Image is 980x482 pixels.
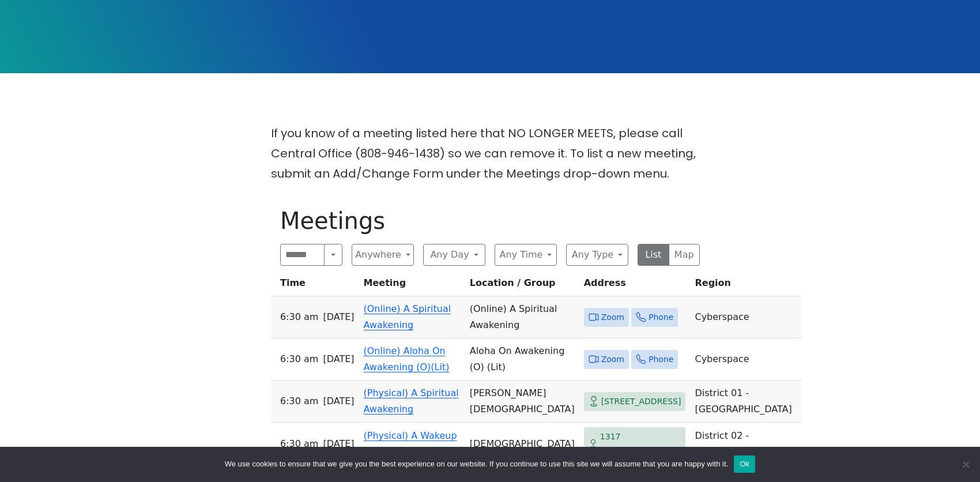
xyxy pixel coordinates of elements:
[465,423,579,465] td: [DEMOGRAPHIC_DATA]
[566,244,628,266] button: Any Type
[280,436,318,452] span: 6:30 AM
[960,458,971,470] span: No
[364,430,457,457] a: (Physical) A Wakeup Call
[323,351,354,367] span: [DATE]
[734,455,755,473] button: Ok
[280,207,700,235] h1: Meetings
[601,352,624,367] span: Zoom
[364,345,450,372] a: (Online) Aloha On Awakening (O)(Lit)
[323,436,354,452] span: [DATE]
[690,338,801,381] td: Cyberspace
[465,338,579,381] td: Aloha On Awakening (O) (Lit)
[280,244,325,266] input: Search
[649,352,673,367] span: Phone
[649,310,673,325] span: Phone
[465,275,579,296] th: Location / Group
[690,381,801,423] td: District 01 - [GEOGRAPHIC_DATA]
[364,303,451,330] a: (Online) A Spiritual Awakening
[225,458,728,470] span: We use cookies to ensure that we give you the best experience on our website. If you continue to ...
[280,351,318,367] span: 6:30 AM
[690,423,801,465] td: District 02 - [GEOGRAPHIC_DATA]
[352,244,414,266] button: Anywhere
[280,393,318,409] span: 6:30 AM
[280,309,318,325] span: 6:30 AM
[669,244,700,266] button: Map
[364,387,459,415] a: (Physical) A Spiritual Awakening
[601,310,624,325] span: Zoom
[323,309,354,325] span: [DATE]
[465,381,579,423] td: [PERSON_NAME][DEMOGRAPHIC_DATA]
[465,296,579,338] td: (Online) A Spiritual Awakening
[323,393,354,409] span: [DATE]
[600,430,681,458] span: 1317 [PERSON_NAME]
[423,244,485,266] button: Any Day
[690,275,801,296] th: Region
[359,275,465,296] th: Meeting
[271,275,359,296] th: Time
[638,244,669,266] button: List
[271,123,709,184] p: If you know of a meeting listed here that NO LONGER MEETS, please call Central Office (808-946-14...
[495,244,557,266] button: Any Time
[324,244,342,266] button: Search
[579,275,691,296] th: Address
[601,394,681,409] span: [STREET_ADDRESS]
[690,296,801,338] td: Cyberspace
